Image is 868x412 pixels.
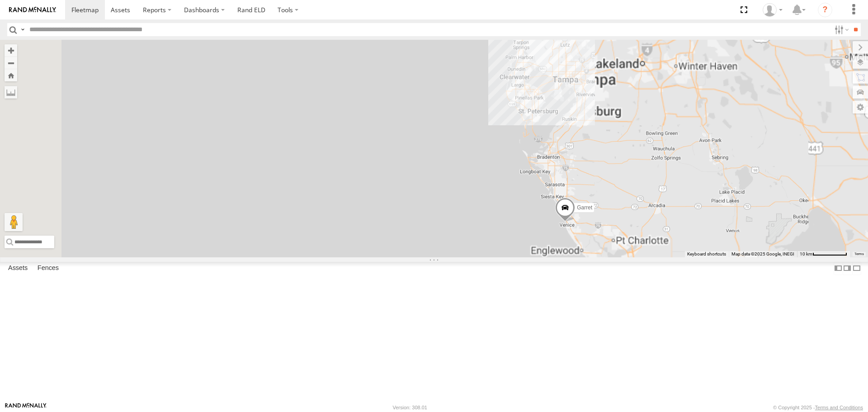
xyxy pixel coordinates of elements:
[9,7,56,13] img: rand-logo.svg
[577,204,592,211] span: Garret
[19,23,26,36] label: Search Query
[5,69,17,81] button: Zoom Home
[818,3,832,17] i: ?
[834,262,843,275] label: Dock Summary Table to the Left
[854,252,864,256] a: Terms (opens in new tab)
[773,405,863,410] div: © Copyright 2025 -
[852,262,861,275] label: Hide Summary Table
[800,251,812,256] span: 10 km
[5,44,17,57] button: Zoom in
[853,101,868,114] label: Map Settings
[5,213,23,231] button: Drag Pegman onto the map to open Street View
[797,251,850,257] button: Map Scale: 10 km per 73 pixels
[815,405,863,410] a: Terms and Conditions
[393,405,427,410] div: Version: 308.01
[687,251,726,257] button: Keyboard shortcuts
[5,86,17,99] label: Measure
[843,262,852,275] label: Dock Summary Table to the Right
[731,251,794,256] span: Map data ©2025 Google, INEGI
[5,57,17,69] button: Zoom out
[4,262,32,275] label: Assets
[33,262,63,275] label: Fences
[831,23,850,36] label: Search Filter Options
[759,3,786,17] div: Scott Humbel
[5,403,47,412] a: Visit our Website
